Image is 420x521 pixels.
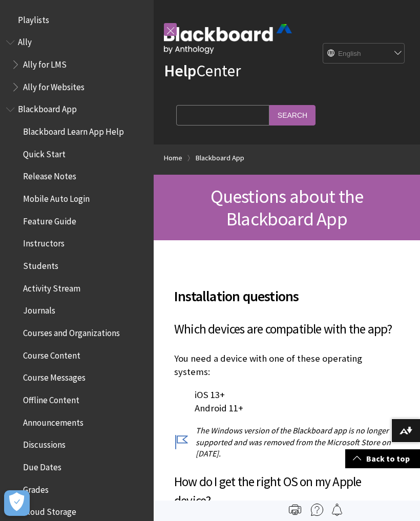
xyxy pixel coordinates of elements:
[269,105,316,125] input: Search
[23,280,80,294] span: Activity Stream
[174,285,400,307] span: Installation questions
[4,490,30,516] button: Open Preferences
[6,34,148,96] nav: Book outline for Anthology Ally Help
[174,425,400,459] p: The Windows version of the Blackboard app is no longer supported and was removed from the Microso...
[164,60,196,81] strong: Help
[174,472,400,511] h3: How do I get the right OS on my Apple device?
[23,78,85,92] span: Ally for Websites
[23,168,76,182] span: Release Notes
[23,213,76,226] span: Feature Guide
[289,504,301,516] img: Print
[174,352,400,379] p: You need a device with one of these operating systems:
[23,347,80,361] span: Course Content
[23,56,67,70] span: Ally for LMS
[23,414,83,428] span: Announcements
[23,436,66,450] span: Discussions
[164,152,182,164] a: Home
[23,391,79,405] span: Offline Content
[6,11,148,29] nav: Book outline for Playlists
[23,459,61,472] span: Due Dates
[311,504,323,516] img: More help
[23,145,66,159] span: Quick Start
[23,235,65,249] span: Instructors
[23,481,49,495] span: Grades
[23,302,55,316] span: Journals
[18,101,77,115] span: Blackboard App
[23,123,124,137] span: Blackboard Learn App Help
[164,24,292,54] img: Blackboard by Anthology
[164,60,241,81] a: HelpCenter
[174,320,400,339] h3: Which devices are compatible with the app?
[18,34,32,48] span: Ally
[174,388,400,415] p: iOS 13+ Android 11+
[23,190,90,204] span: Mobile Auto Login
[23,257,58,271] span: Students
[18,11,49,25] span: Playlists
[323,44,405,64] select: Site Language Selector
[196,152,244,164] a: Blackboard App
[345,449,420,468] a: Back to top
[211,184,364,231] span: Questions about the Blackboard App
[331,504,343,516] img: Follow this page
[23,503,76,517] span: Cloud Storage
[23,324,120,338] span: Courses and Organizations
[23,369,86,383] span: Course Messages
